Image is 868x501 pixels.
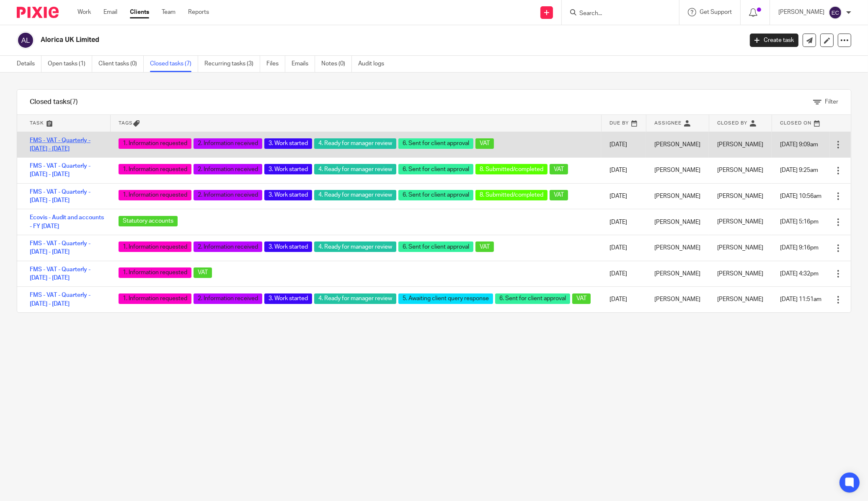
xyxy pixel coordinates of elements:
span: Get Support [700,9,732,15]
input: Search [579,10,654,18]
span: 1. Information requested [119,293,191,304]
a: Work [77,8,91,16]
span: 3. Work started [264,241,312,252]
span: VAT [550,190,568,200]
td: [PERSON_NAME] [646,287,709,312]
span: VAT [194,267,212,278]
span: [DATE] 11:51am [780,297,821,303]
a: Ecovis - Audit and accounts - FY [DATE] [30,215,104,229]
span: 4. Ready for manager review [314,164,396,174]
span: 6. Sent for client approval [398,164,473,174]
span: [PERSON_NAME] [717,167,763,173]
span: 1. Information requested [119,190,191,200]
a: FMS - VAT - Quarterly - [DATE] - [DATE] [30,292,90,306]
a: Files [266,56,285,72]
span: [DATE] 5:16pm [780,219,819,225]
img: svg%3E [17,31,34,49]
a: FMS - VAT - Quarterly - [DATE] - [DATE] [30,241,90,255]
td: [PERSON_NAME] [646,209,709,235]
span: [DATE] 9:16pm [780,245,819,251]
h1: Closed tasks [30,98,78,106]
span: [PERSON_NAME] [717,297,763,303]
p: [PERSON_NAME] [778,8,824,16]
td: [PERSON_NAME] [646,132,709,158]
td: [DATE] [601,209,646,235]
span: 8. Submitted/completed [475,190,548,200]
a: Notes (0) [321,56,352,72]
img: Pixie [17,7,59,18]
span: VAT [475,138,494,149]
span: 4. Ready for manager review [314,190,396,200]
td: [DATE] [601,261,646,287]
span: 1. Information requested [119,164,191,174]
span: 2. Information received [194,190,262,200]
span: 5. Awaiting client query response [398,293,493,304]
span: [PERSON_NAME] [717,219,763,225]
span: (7) [70,99,78,105]
a: Details [17,56,41,72]
a: FMS - VAT - Quarterly - [DATE] - [DATE] [30,138,90,152]
span: 4. Ready for manager review [314,293,396,304]
span: 6. Sent for client approval [495,293,570,304]
th: Tags [110,115,601,132]
span: 3. Work started [264,164,312,174]
span: 2. Information received [194,293,262,304]
a: FMS - VAT - Quarterly - [DATE] - [DATE] [30,189,90,203]
a: Open tasks (1) [48,56,92,72]
span: [PERSON_NAME] [717,142,763,148]
td: [DATE] [601,183,646,209]
span: 4. Ready for manager review [314,138,396,149]
a: FMS - VAT - Quarterly - [DATE] - [DATE] [30,163,90,177]
span: [PERSON_NAME] [717,271,763,277]
span: [DATE] 9:09am [780,142,818,148]
span: 4. Ready for manager review [314,241,396,252]
td: [DATE] [601,158,646,184]
a: Reports [188,8,209,16]
a: Clients [130,8,149,16]
h2: Alorica UK Limited [41,36,598,44]
span: 1. Information requested [119,241,191,252]
a: Recurring tasks (3) [204,56,260,72]
span: VAT [572,293,591,304]
td: [PERSON_NAME] [646,158,709,184]
span: Filter [825,99,838,105]
a: Create task [750,34,798,47]
span: [PERSON_NAME] [717,193,763,199]
a: Client tasks (0) [98,56,144,72]
span: 8. Submitted/completed [475,164,548,174]
a: Email [103,8,117,16]
td: [PERSON_NAME] [646,235,709,261]
span: 2. Information received [194,241,262,252]
span: VAT [550,164,568,174]
td: [DATE] [601,287,646,312]
span: [DATE] 4:32pm [780,271,819,277]
a: Team [162,8,176,16]
span: 3. Work started [264,190,312,200]
td: [PERSON_NAME] [646,183,709,209]
span: 2. Information received [194,138,262,149]
span: 1. Information requested [119,138,191,149]
span: 6. Sent for client approval [398,138,473,149]
span: [DATE] 9:25am [780,167,818,173]
span: VAT [475,241,494,252]
span: 3. Work started [264,293,312,304]
span: 3. Work started [264,138,312,149]
td: [PERSON_NAME] [646,261,709,287]
img: svg%3E [829,6,842,19]
span: 6. Sent for client approval [398,241,473,252]
span: 2. Information received [194,164,262,174]
td: [DATE] [601,132,646,158]
a: Audit logs [358,56,390,72]
td: [DATE] [601,235,646,261]
a: Emails [292,56,315,72]
span: [DATE] 10:56am [780,193,821,199]
span: 6. Sent for client approval [398,190,473,200]
a: Closed tasks (7) [150,56,198,72]
span: 1. Information requested [119,267,191,278]
span: Statutory accounts [119,216,178,226]
a: FMS - VAT - Quarterly - [DATE] - [DATE] [30,267,90,281]
span: [PERSON_NAME] [717,245,763,251]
